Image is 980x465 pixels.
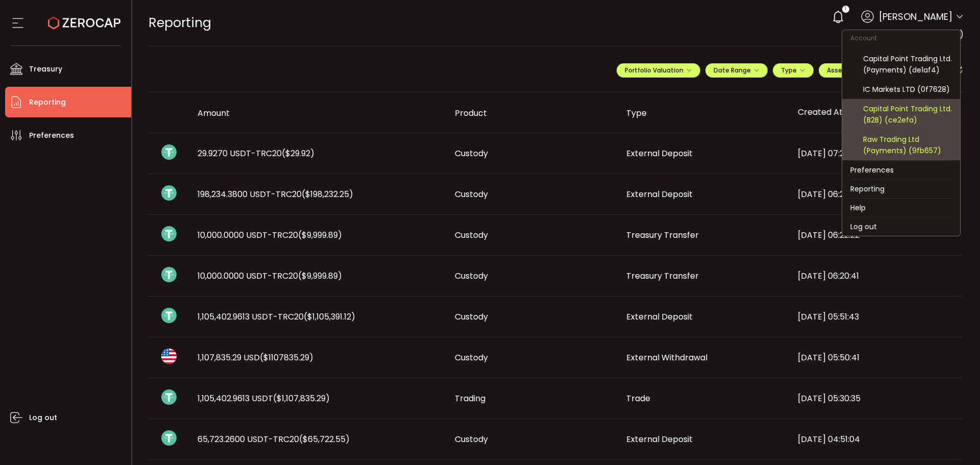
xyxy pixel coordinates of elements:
img: usdt_portfolio.svg [161,185,177,201]
span: Type [781,66,805,75]
div: [DATE] 04:51:04 [790,433,961,445]
span: External Deposit [626,188,693,200]
span: External Deposit [626,148,693,159]
span: 1,105,402.9613 USDT-TRC20 [198,311,355,323]
span: 10,000.0000 USDT-TRC20 [198,229,342,241]
span: Date Range [714,66,759,75]
div: Amount [189,107,447,119]
span: Log out [29,410,57,425]
div: Created At [790,104,961,121]
span: Custody [455,352,488,363]
span: 65,723.2600 USDT-TRC20 [198,433,350,445]
span: Custody [455,433,488,445]
span: Reporting [149,14,211,32]
span: Custody [455,188,488,200]
span: Portfolio Valuation [625,66,692,75]
span: [PERSON_NAME] [879,10,952,23]
span: ($1,107,835.29) [273,393,330,404]
span: 1,105,402.9613 USDT [198,393,330,404]
img: usdt_portfolio.svg [161,267,177,282]
span: Treasury Transfer [626,270,699,282]
span: Custody [455,229,488,241]
button: Portfolio Valuation [617,63,700,78]
span: 1 [845,6,846,13]
li: Log out [842,217,960,236]
li: Help [842,199,960,217]
div: Type [618,107,790,119]
span: Trading [455,393,485,404]
span: 10,000.0000 USDT-TRC20 [198,270,342,282]
img: usdt_portfolio.svg [161,226,177,241]
span: ($198,232.25) [302,188,353,200]
img: usdt_portfolio.svg [161,389,177,405]
img: usdt_portfolio.svg [161,308,177,323]
span: 29.9270 USDT-TRC20 [198,148,314,159]
span: Custody [455,270,488,282]
img: usd_portfolio.svg [161,349,177,364]
button: Type [773,63,814,78]
span: Preferences [29,128,74,143]
span: Custody [455,311,488,323]
span: Account [842,34,885,42]
div: [DATE] 06:22:22 [790,229,961,241]
span: Custody [455,148,488,159]
img: usdt_portfolio.svg [161,430,177,446]
span: ($1,105,391.12) [304,311,355,323]
li: Reporting [842,180,960,198]
span: ($1107835.29) [260,352,313,363]
div: Product [447,107,618,119]
div: Capital Point Trading Ltd. (B2B) (ce2efa) [863,103,952,126]
span: Treasury [29,62,62,77]
div: IC Markets LTD (0f7628) [863,84,952,95]
div: Raw Trading Ltd (Payments) (9fb657) [863,134,952,156]
span: Treasury Transfer [626,229,699,241]
span: 198,234.3800 USDT-TRC20 [198,188,353,200]
span: 1,107,835.29 USD [198,352,313,363]
span: External Withdrawal [626,352,707,363]
div: [DATE] 06:20:41 [790,270,961,282]
img: usdt_portfolio.svg [161,144,177,160]
div: [DATE] 07:21:25 [790,148,961,159]
span: ($9,999.89) [298,229,342,241]
div: [DATE] 05:30:35 [790,393,961,404]
span: External Deposit [626,311,693,323]
span: ($29.92) [282,148,314,159]
div: [DATE] 05:50:41 [790,352,961,363]
div: Capital Point Trading Ltd. (Payments) (de1af4) [863,53,952,76]
button: Asset [819,63,862,78]
li: Preferences [842,161,960,179]
span: External Deposit [626,433,693,445]
span: Raw Trading Ltd (af7c49) [862,29,964,40]
span: Asset [827,66,845,75]
span: ($65,722.55) [299,433,350,445]
iframe: Chat Widget [861,355,980,465]
span: ($9,999.89) [298,270,342,282]
div: [DATE] 05:51:43 [790,311,961,323]
div: [DATE] 06:25:10 [790,188,961,200]
span: Reporting [29,95,66,110]
button: Date Range [705,63,768,78]
span: Trade [626,393,650,404]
